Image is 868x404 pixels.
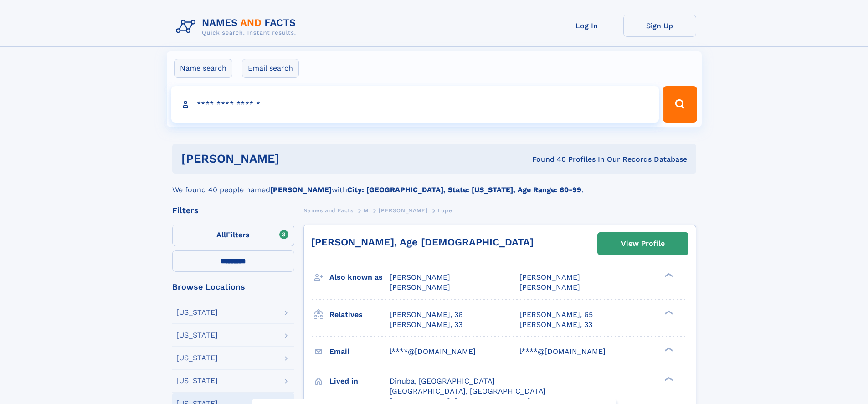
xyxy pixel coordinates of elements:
[270,185,332,194] b: [PERSON_NAME]
[311,236,534,248] a: [PERSON_NAME], Age [DEMOGRAPHIC_DATA]
[390,377,495,385] span: Dinuba, [GEOGRAPHIC_DATA]
[303,205,354,216] a: Names and Facts
[172,15,303,39] img: Logo Names and Facts
[347,185,581,194] b: City: [GEOGRAPHIC_DATA], State: [US_STATE], Age Range: 60-99
[519,283,580,291] span: [PERSON_NAME]
[406,154,687,164] div: Found 40 Profiles In Our Records Database
[621,233,665,254] div: View Profile
[519,320,592,330] a: [PERSON_NAME], 33
[216,230,226,239] span: All
[242,59,299,78] label: Email search
[329,344,390,359] h3: Email
[390,283,450,291] span: [PERSON_NAME]
[172,174,696,195] div: We found 40 people named with .
[663,86,697,123] button: Search Button
[176,309,218,316] div: [US_STATE]
[598,233,688,255] a: View Profile
[364,207,369,214] span: M
[174,59,232,78] label: Name search
[329,307,390,322] h3: Relatives
[663,376,673,382] div: ❯
[390,273,450,281] span: [PERSON_NAME]
[171,86,659,123] input: search input
[519,310,593,320] a: [PERSON_NAME], 65
[172,283,294,291] div: Browse Locations
[364,205,369,216] a: M
[329,373,390,389] h3: Lived in
[172,206,294,215] div: Filters
[550,15,623,37] a: Log In
[176,377,218,384] div: [US_STATE]
[663,346,673,352] div: ❯
[623,15,696,37] a: Sign Up
[329,270,390,285] h3: Also known as
[390,310,463,320] a: [PERSON_NAME], 36
[663,272,673,278] div: ❯
[176,354,218,362] div: [US_STATE]
[390,387,546,395] span: [GEOGRAPHIC_DATA], [GEOGRAPHIC_DATA]
[663,309,673,315] div: ❯
[181,153,406,164] h1: [PERSON_NAME]
[438,207,452,214] span: Lupe
[379,207,427,214] span: [PERSON_NAME]
[519,273,580,281] span: [PERSON_NAME]
[390,320,462,330] a: [PERSON_NAME], 33
[172,225,294,246] label: Filters
[379,205,427,216] a: [PERSON_NAME]
[176,332,218,339] div: [US_STATE]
